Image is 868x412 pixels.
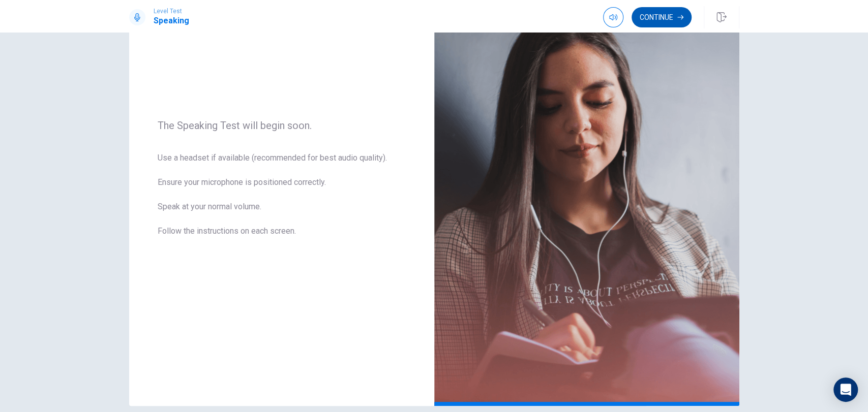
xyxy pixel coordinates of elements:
[154,15,189,27] h1: Speaking
[158,119,406,132] span: The Speaking Test will begin soon.
[154,8,189,15] span: Level Test
[632,7,692,27] button: Continue
[833,377,858,402] div: Open Intercom Messenger
[158,152,406,249] span: Use a headset if available (recommended for best audio quality). Ensure your microphone is positi...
